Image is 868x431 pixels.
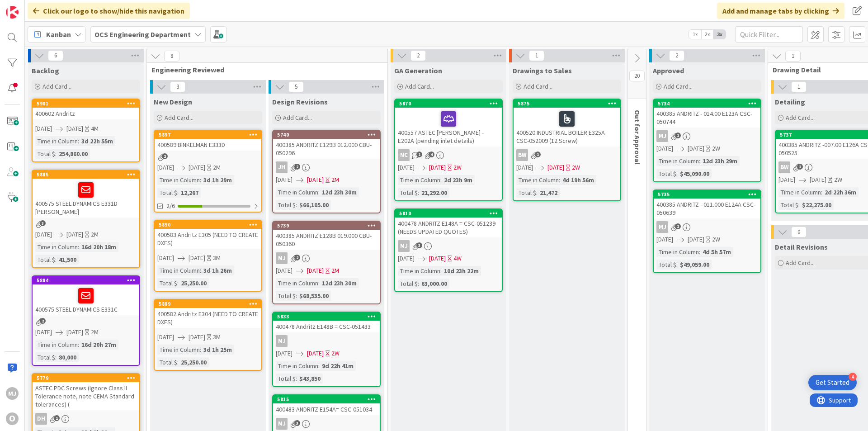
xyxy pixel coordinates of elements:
[399,210,502,217] div: 5810
[416,152,422,157] span: 1
[320,278,359,288] div: 12d 23h 30m
[398,266,440,276] div: Time in Column
[395,240,502,252] div: MJ
[778,161,790,173] div: BW
[797,164,803,170] span: 2
[78,242,79,252] span: :
[91,124,99,133] div: 4M
[664,82,693,90] span: Add Card...
[91,230,99,239] div: 2M
[394,208,503,292] a: 5810400478 ANDRITZ E148A = CSC-051239 (NEEDS UPDATED QUOTES)MJ[DATE][DATE]4WTime in Column:10d 23...
[288,81,304,92] span: 5
[277,396,380,403] div: 5815
[669,50,684,61] span: 2
[297,200,331,210] div: $66,105.00
[155,300,261,308] div: 5889
[418,188,419,198] span: :
[294,420,300,426] span: 3
[177,278,179,288] span: :
[35,327,52,337] span: [DATE]
[276,361,318,371] div: Time in Column
[516,188,536,198] div: Total $
[307,175,324,185] span: [DATE]
[155,221,261,249] div: 5890400583 Andritz E305 (NEED TO CREATE DXFS)
[656,221,668,233] div: MJ
[808,375,857,390] div: Open Get Started checklist, remaining modules: 4
[283,114,312,122] span: Add Card...
[159,301,261,307] div: 5889
[654,199,760,218] div: 400385 ANDRITZ - 011.000 E124A CSC- 050639
[418,279,419,289] span: :
[778,175,795,185] span: [DATE]
[37,100,139,107] div: 5901
[440,266,442,276] span: :
[416,242,422,248] span: 3
[524,82,552,90] span: Add Card...
[296,291,297,301] span: :
[307,349,324,358] span: [DATE]
[429,254,446,263] span: [DATE]
[320,187,359,197] div: 12d 23h 30m
[179,278,209,288] div: 25,250.00
[37,277,139,284] div: 5884
[398,279,418,289] div: Total $
[678,169,712,179] div: $45,090.00
[42,82,71,90] span: Add Card...
[398,163,415,172] span: [DATE]
[395,108,502,147] div: 400557 ASTEC [PERSON_NAME] - E202A (pending inlet details)
[399,100,502,107] div: 5870
[713,30,726,39] span: 3x
[775,97,805,106] span: Detailing
[419,188,449,198] div: 21,292.00
[177,357,179,367] span: :
[273,395,380,403] div: 5815
[294,255,300,260] span: 2
[712,235,720,244] div: 2W
[155,300,261,328] div: 5889400582 Andritz E304 (NEED TO CREATE DXFS)
[318,187,320,197] span: :
[200,345,201,355] span: :
[33,276,139,315] div: 5884400575 STEEL DYNAMICS E331C
[57,255,79,265] div: 41,500
[538,188,560,198] div: 21,472
[276,418,288,430] div: MJ
[28,3,190,19] div: Click our logo to show/hide this navigation
[157,357,177,367] div: Total $
[277,313,380,320] div: 5833
[700,156,740,166] div: 12d 23h 29m
[154,299,262,371] a: 5889400582 Andritz E304 (NEED TO CREATE DXFS)[DATE][DATE]3MTime in Column:3d 1h 25mTotal $:25,250.00
[276,200,296,210] div: Total $
[653,99,761,182] a: 5734400385 ANDRITZ - 014.00 E123A CSC-050744MJ[DATE][DATE]2WTime in Column:12d 23h 29mTotal $:$45...
[654,108,760,128] div: 400385 ANDRITZ - 014.00 E123A CSC-050744
[46,29,71,40] span: Kanban
[513,66,572,75] span: Drawings to Sales
[822,187,859,197] div: 2d 22h 36m
[654,99,760,108] div: 5734
[572,163,580,172] div: 2W
[165,114,193,122] span: Add Card...
[678,260,712,270] div: $49,059.00
[658,100,760,107] div: 5734
[398,188,418,198] div: Total $
[717,3,844,19] div: Add and manage tabs by clicking
[395,99,502,108] div: 5870
[78,340,79,350] span: :
[516,175,559,185] div: Time in Column
[6,387,19,400] div: MJ
[157,163,174,172] span: [DATE]
[272,130,381,213] a: 5740400385 ANDRITZ E129B 012.000 CBU- 050296JH[DATE][DATE]2MTime in Column:12d 23h 30mTotal $:$66...
[429,152,434,157] span: 4
[318,278,320,288] span: :
[419,279,449,289] div: 63,000.00
[653,66,684,75] span: Approved
[78,136,79,146] span: :
[32,170,140,268] a: 5885400575 STEEL DYNAMICS E331D [PERSON_NAME][DATE][DATE]2MTime in Column:16d 20h 18mTotal $:41,500
[157,345,200,355] div: Time in Column
[514,149,620,161] div: BW
[179,357,209,367] div: 25,250.00
[276,335,288,347] div: MJ
[273,321,380,332] div: 400478 Andritz E148B = CSC-051433
[791,81,807,92] span: 1
[688,235,704,244] span: [DATE]
[676,260,678,270] span: :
